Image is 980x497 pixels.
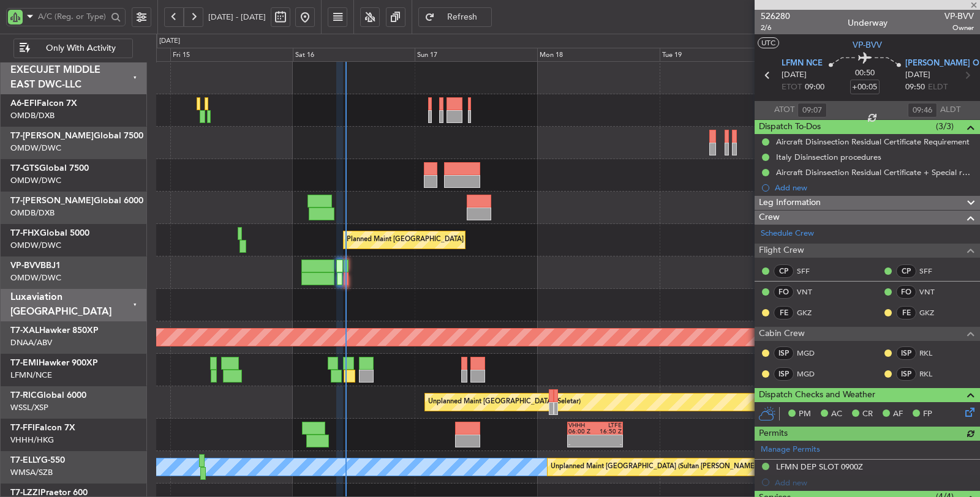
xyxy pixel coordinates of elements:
[10,424,75,432] a: T7-FFIFalcon 7X
[595,441,622,447] div: -
[10,110,55,121] a: OMDB/DXB
[13,39,133,58] button: Only With Activity
[923,408,932,420] span: FP
[774,306,794,319] div: FE
[893,408,903,420] span: AF
[940,104,960,116] span: ALDT
[774,285,794,299] div: FO
[848,17,888,29] div: Underway
[776,152,881,162] div: Italy Disinsection procedures
[10,229,89,237] a: T7-FHXGlobal 5000
[774,367,794,381] div: ISP
[782,81,802,94] span: ETOT
[660,48,782,62] div: Tue 19
[10,337,52,348] a: DNAA/ABV
[293,48,415,62] div: Sat 16
[10,196,143,205] a: T7-[PERSON_NAME]Global 6000
[418,7,492,27] button: Refresh
[797,307,824,318] a: GKZ
[928,81,948,94] span: ELDT
[10,164,89,173] a: T7-GTSGlobal 7500
[896,264,916,278] div: CP
[38,7,107,26] input: A/C (Reg. or Type)
[761,10,790,23] span: 526280
[919,368,947,379] a: RKL
[896,285,916,299] div: FO
[782,58,823,70] span: LFMN NCE
[10,488,88,497] a: T7-LZZIPraetor 600
[10,402,48,413] a: WSSL/XSP
[855,67,875,80] span: 00:50
[896,367,916,381] div: ISP
[568,441,595,447] div: -
[831,408,842,420] span: AC
[944,10,974,23] span: VP-BVV
[10,240,61,251] a: OMDW/DWC
[862,408,873,420] span: CR
[32,44,129,53] span: Only With Activity
[10,229,40,237] span: T7-FHX
[905,81,925,94] span: 09:50
[761,23,790,33] span: 2/6
[797,348,824,359] a: MGD
[595,428,622,435] div: 16:50 Z
[10,359,39,367] span: T7-EMI
[10,488,40,497] span: T7-LZZI
[10,391,86,400] a: T7-RICGlobal 6000
[853,39,882,51] span: VP-BVV
[799,408,811,420] span: PM
[759,388,875,402] span: Dispatch Checks and Weather
[10,132,143,140] a: T7-[PERSON_NAME]Global 7500
[759,196,821,210] span: Leg Information
[919,348,947,359] a: RKL
[10,326,99,335] a: T7-XALHawker 850XP
[10,424,35,432] span: T7-FFI
[919,307,947,318] a: GKZ
[797,266,824,277] a: SFF
[797,286,824,297] a: VNT
[10,143,61,154] a: OMDW/DWC
[759,120,821,134] span: Dispatch To-Dos
[437,13,488,21] span: Refresh
[774,104,794,116] span: ATOT
[761,228,814,240] a: Schedule Crew
[776,136,970,147] div: Aircraft Disinsection Residual Certificate Requirement
[10,99,37,108] span: A6-EFI
[10,164,39,173] span: T7-GTS
[10,175,61,186] a: OMDW/DWC
[782,69,807,81] span: [DATE]
[347,231,595,249] div: Planned Maint [GEOGRAPHIC_DATA] ([GEOGRAPHIC_DATA][PERSON_NAME])
[10,261,61,270] a: VP-BVVBBJ1
[759,327,805,341] span: Cabin Crew
[905,69,930,81] span: [DATE]
[595,422,622,428] div: LTFE
[10,207,55,219] a: OMDB/DXB
[759,211,780,225] span: Crew
[776,167,974,177] div: Aircraft Disinsection Residual Certificate + Special request
[758,37,779,48] button: UTC
[208,12,266,23] span: [DATE] - [DATE]
[10,359,98,367] a: T7-EMIHawker 900XP
[896,346,916,360] div: ISP
[10,99,77,108] a: A6-EFIFalcon 7X
[797,368,824,379] a: MGD
[10,196,94,205] span: T7-[PERSON_NAME]
[774,346,794,360] div: ISP
[568,428,595,435] div: 06:00 Z
[10,272,61,283] a: OMDW/DWC
[428,393,581,411] div: Unplanned Maint [GEOGRAPHIC_DATA] (Seletar)
[159,36,180,47] div: [DATE]
[944,23,974,33] span: Owner
[10,261,40,270] span: VP-BVV
[10,456,65,465] a: T7-ELLYG-550
[919,286,947,297] a: VNT
[568,422,595,428] div: VHHH
[415,48,537,62] div: Sun 17
[551,458,845,476] div: Unplanned Maint [GEOGRAPHIC_DATA] (Sultan [PERSON_NAME] [PERSON_NAME] - Subang)
[10,370,52,381] a: LFMN/NCE
[775,182,974,193] div: Add new
[896,306,916,319] div: FE
[10,467,53,478] a: WMSA/SZB
[805,81,824,94] span: 09:00
[10,132,94,140] span: T7-[PERSON_NAME]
